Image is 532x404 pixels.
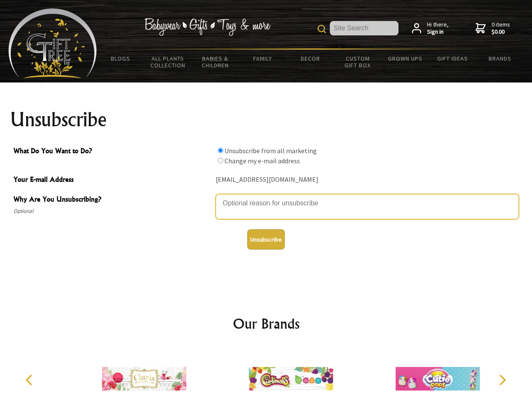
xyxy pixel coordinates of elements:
a: Family [239,50,287,67]
strong: $0.00 [492,28,510,36]
a: Babies & Children [192,50,239,74]
span: 0 items [492,21,510,36]
img: Babyware - Gifts - Toys and more... [8,8,97,78]
div: [EMAIL_ADDRESS][DOMAIN_NAME] [216,173,519,186]
a: Custom Gift Box [334,50,382,74]
img: Babywear - Gifts - Toys & more [144,18,270,36]
a: 0 items$0.00 [476,21,510,36]
span: Hi there, [427,21,449,36]
a: Brands [476,50,524,67]
h1: Unsubscribe [10,109,522,130]
a: Hi there,Sign in [412,21,449,36]
a: Decor [286,50,334,67]
span: What Do You Want to Do? [13,146,211,158]
a: Gift Ideas [429,50,476,67]
button: Previous [21,371,40,389]
input: Site Search [330,21,398,35]
span: Why Are You Unsubscribing? [13,194,211,206]
input: What Do You Want to Do? [218,158,223,163]
a: All Plants Collection [144,50,192,74]
h2: Our Brands [17,314,516,334]
textarea: Why Are You Unsubscribing? [216,194,519,219]
button: Next [493,371,511,389]
label: Change my e-mail address [225,157,300,165]
span: Your E-mail Address [13,174,211,186]
span: Optional [13,206,211,216]
img: product search [318,25,326,33]
a: BLOGS [97,50,144,67]
strong: Sign in [427,28,449,36]
label: Unsubscribe from all marketing [225,146,317,155]
input: What Do You Want to Do? [218,148,223,153]
a: Grown Ups [381,50,429,67]
button: Unsubscribe [247,229,285,250]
